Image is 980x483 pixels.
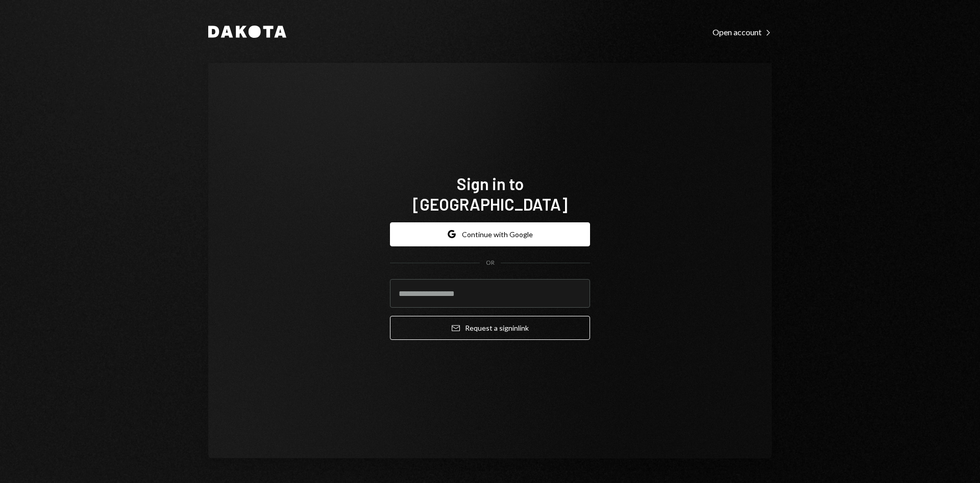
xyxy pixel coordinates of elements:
div: OR [486,259,495,267]
h1: Sign in to [GEOGRAPHIC_DATA] [390,173,590,214]
button: Continue with Google [390,222,590,246]
div: Open account [713,27,772,37]
a: Open account [713,26,772,37]
button: Request a signinlink [390,316,590,340]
